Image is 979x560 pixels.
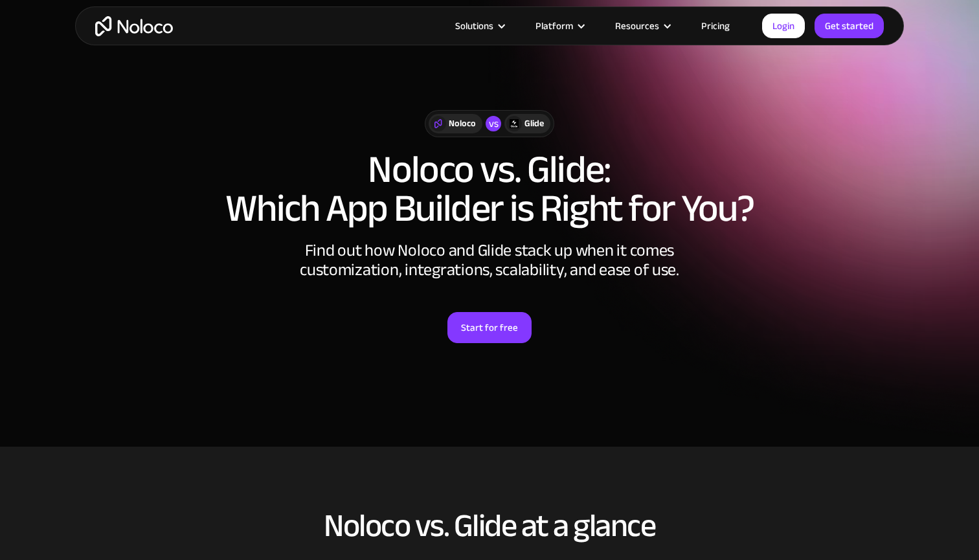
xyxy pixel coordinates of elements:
a: Start for free [447,312,532,343]
div: Glide [524,117,544,131]
h1: Noloco vs. Glide: Which App Builder is Right for You? [88,150,891,228]
a: Login [762,14,805,38]
div: Resources [599,17,685,34]
div: Find out how Noloco and Glide stack up when it comes customization, integrations, scalability, an... [295,241,684,280]
div: Solutions [455,17,493,34]
a: Get started [815,14,884,38]
div: Platform [519,17,599,34]
h2: Noloco vs. Glide at a glance [88,508,891,543]
a: Pricing [685,17,746,34]
div: Resources [615,17,659,34]
div: Solutions [439,17,519,34]
a: home [95,16,173,36]
div: Platform [535,17,573,34]
div: Noloco [449,117,476,131]
div: vs [486,116,501,131]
